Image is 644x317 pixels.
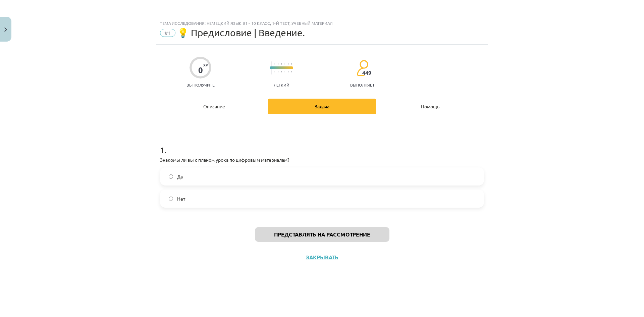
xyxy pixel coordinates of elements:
[274,63,275,65] img: icon-short-line-57e1e144782c952c97e751825c79c345078a6d821885a25fce030b3d8c18986b.svg
[278,71,278,72] img: icon-short-line-57e1e144782c952c97e751825c79c345078a6d821885a25fce030b3d8c18986b.svg
[288,63,288,65] img: icon-short-line-57e1e144782c952c97e751825c79c345078a6d821885a25fce030b3d8c18986b.svg
[271,61,272,74] img: icon-long-line-d9ea69661e0d244f92f715978eff75569469978d946b2353a9bb055b3ed8787d.svg
[350,82,375,88] font: выполняет
[4,28,7,32] img: icon-close-lesson-0947bae3869378f0d4975bcd49f059093ad1ed9edebbc8119c70593378902aed.svg
[186,82,215,88] font: Вы получите
[169,174,173,179] input: Да
[315,103,329,109] font: Задача
[198,65,203,75] font: 0
[164,30,171,36] font: #1
[306,254,338,261] font: Закрывать
[281,71,282,72] img: icon-short-line-57e1e144782c952c97e751825c79c345078a6d821885a25fce030b3d8c18986b.svg
[255,227,389,242] button: Представлять на рассмотрение
[274,82,289,88] font: Легкий
[278,63,278,65] img: icon-short-line-57e1e144782c952c97e751825c79c345078a6d821885a25fce030b3d8c18986b.svg
[177,27,305,38] font: 💡 Предисловие | Введение.
[274,231,370,238] font: Представлять на рассмотрение
[169,197,173,201] input: Нет
[357,60,368,76] img: students-c634bb4e5e11cddfef0936a35e636f08e4e9abd3cc4e673bd6f9a4125e45ecb1.svg
[284,71,285,72] img: icon-short-line-57e1e144782c952c97e751825c79c345078a6d821885a25fce030b3d8c18986b.svg
[421,103,439,109] font: Помощь
[274,71,275,72] img: icon-short-line-57e1e144782c952c97e751825c79c345078a6d821885a25fce030b3d8c18986b.svg
[291,63,292,65] img: icon-short-line-57e1e144782c952c97e751825c79c345078a6d821885a25fce030b3d8c18986b.svg
[291,71,292,72] img: icon-short-line-57e1e144782c952c97e751825c79c345078a6d821885a25fce030b3d8c18986b.svg
[177,173,183,179] font: Да
[203,103,225,109] font: Описание
[160,145,164,155] font: 1
[284,63,285,65] img: icon-short-line-57e1e144782c952c97e751825c79c345078a6d821885a25fce030b3d8c18986b.svg
[203,62,208,67] font: XP
[304,254,340,261] button: Закрывать
[288,71,288,72] img: icon-short-line-57e1e144782c952c97e751825c79c345078a6d821885a25fce030b3d8c18986b.svg
[164,145,166,155] font: .
[160,157,289,163] font: Знакомы ли вы с планом урока по цифровым материалам?
[362,69,371,76] font: 449
[177,196,185,202] font: Нет
[281,63,282,65] img: icon-short-line-57e1e144782c952c97e751825c79c345078a6d821885a25fce030b3d8c18986b.svg
[160,20,332,26] font: Тема исследования: Немецкий язык B1 - 10 класс, 1-й тест, учебный материал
